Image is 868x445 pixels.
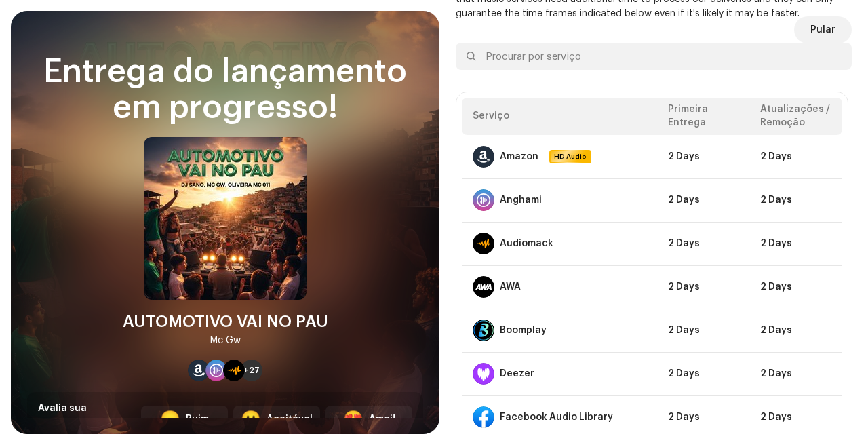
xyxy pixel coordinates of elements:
[267,412,313,427] div: Aceitável
[462,98,657,135] th: Serviço
[123,311,328,332] div: AUTOMOTIVO VAI NO PAU
[749,98,842,135] th: Atualizações / Remoção
[749,178,842,222] td: 2 Days
[241,411,261,427] div: 🙂
[657,222,749,265] td: 2 Days
[500,151,538,162] div: Amazon
[749,395,842,439] td: 2 Days
[500,282,521,292] div: AWA
[27,54,423,126] div: Entrega do lançamento em progresso!
[369,412,395,427] div: Amei!
[749,222,842,265] td: 2 Days
[749,265,842,309] td: 2 Days
[500,368,534,379] div: Deezer
[794,16,852,43] button: Pular
[657,135,749,178] td: 2 Days
[810,16,835,43] span: Pular
[243,365,260,376] span: +27
[500,195,542,206] div: Anghami
[749,135,842,178] td: 2 Days
[343,411,363,427] div: 😍
[500,238,553,249] div: Audiomack
[657,178,749,222] td: 2 Days
[160,411,180,427] div: 😞
[186,412,209,427] div: Ruim
[657,309,749,352] td: 2 Days
[551,151,590,162] span: HD Audio
[210,332,241,349] div: Mc Gw
[38,404,96,435] span: Avalia sua experiência
[144,137,307,300] img: 32f52b77-d052-4023-a847-e4761789660a
[456,43,852,70] input: Procurar por serviço
[657,352,749,395] td: 2 Days
[749,352,842,395] td: 2 Days
[500,412,613,423] div: Facebook Audio Library
[500,325,547,336] div: Boomplay
[657,395,749,439] td: 2 Days
[749,309,842,352] td: 2 Days
[657,265,749,309] td: 2 Days
[657,98,749,135] th: Primeira Entrega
